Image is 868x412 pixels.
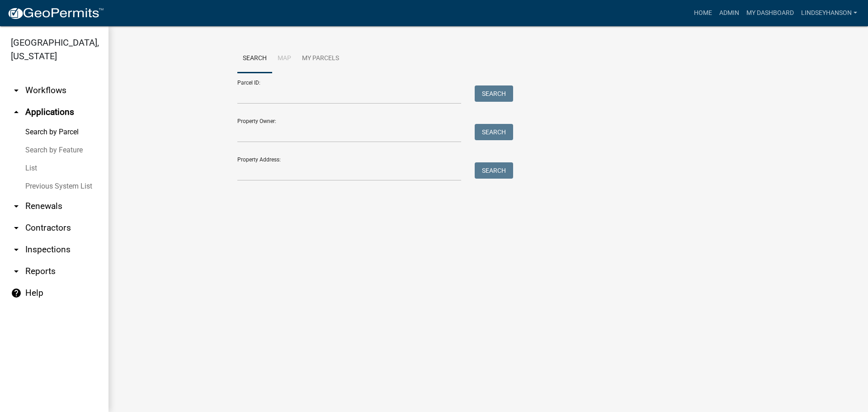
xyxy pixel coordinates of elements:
[11,85,22,96] i: arrow_drop_down
[237,44,272,73] a: Search
[690,5,716,22] a: Home
[475,85,513,102] button: Search
[297,44,344,73] a: My Parcels
[716,5,743,22] a: Admin
[743,5,797,22] a: My Dashboard
[475,124,513,140] button: Search
[11,201,22,212] i: arrow_drop_down
[11,223,22,233] i: arrow_drop_down
[11,266,22,277] i: arrow_drop_down
[11,107,22,118] i: arrow_drop_up
[475,162,513,179] button: Search
[11,288,22,298] i: help
[11,244,22,255] i: arrow_drop_down
[797,5,861,22] a: Lindseyhanson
